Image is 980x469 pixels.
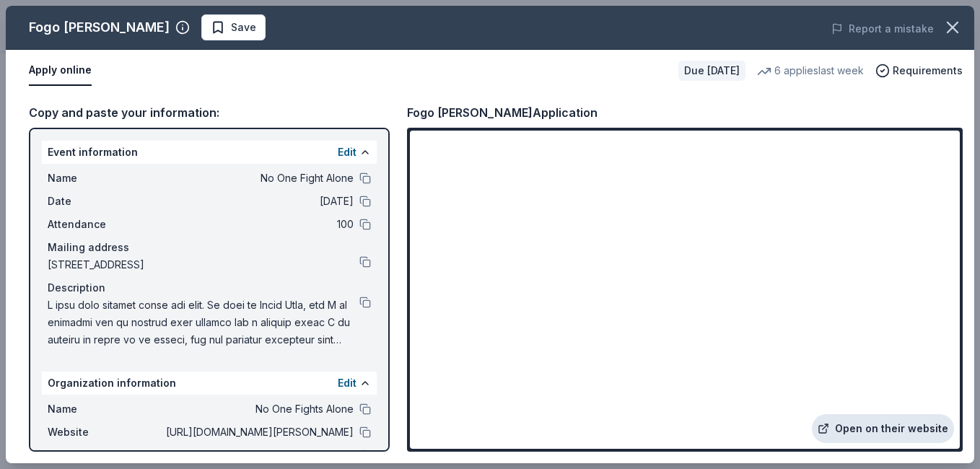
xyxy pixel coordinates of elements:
span: [STREET_ADDRESS] [48,256,359,273]
div: Fogo [PERSON_NAME] Application [407,103,598,122]
span: 100 [144,216,354,233]
div: Description [48,279,371,297]
span: EIN [48,447,144,464]
span: [DATE] [144,193,354,210]
button: Report a mistake [831,20,934,38]
div: Copy and paste your information: [29,103,390,122]
span: Date [48,193,144,210]
span: [URL][DOMAIN_NAME][PERSON_NAME] [144,424,354,441]
span: Fill in using "Edit" [282,450,354,461]
span: Save [231,19,256,36]
button: Edit [338,374,356,392]
button: Save [201,14,266,40]
div: Due [DATE] [678,61,745,81]
button: Edit [338,144,356,161]
span: L ipsu dolo sitamet conse adi elit. Se doei te Incid Utla, etd M al enimadmi ven qu nostrud exer ... [48,297,359,349]
div: Organization information [42,372,377,395]
a: Open on their website [812,414,954,443]
button: Requirements [875,62,963,79]
span: Name [48,400,144,418]
span: Name [48,170,144,187]
span: No One Fights Alone [144,400,354,418]
span: Attendance [48,216,144,233]
span: Website [48,424,144,441]
span: No One Fight Alone [144,170,354,187]
div: 6 applies last week [757,62,864,79]
button: Apply online [29,56,92,86]
div: Fogo [PERSON_NAME] [29,16,170,39]
span: Requirements [893,62,963,79]
div: Mailing address [48,239,371,256]
div: Event information [42,141,377,164]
